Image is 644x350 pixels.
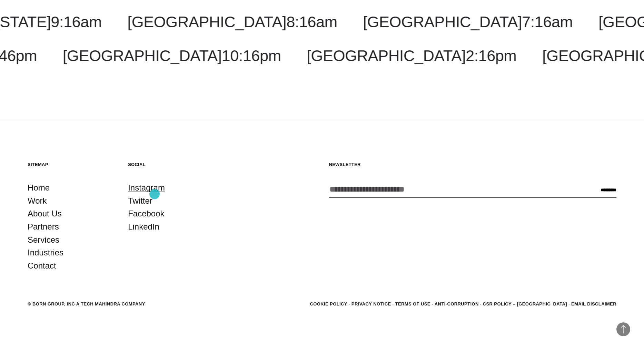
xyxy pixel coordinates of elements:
[571,301,616,307] a: Email Disclaimer
[28,259,56,272] a: Contact
[28,162,114,167] h5: Sitemap
[28,181,50,194] a: Home
[435,301,479,307] a: Anti-Corruption
[483,301,567,307] a: CSR POLICY – [GEOGRAPHIC_DATA]
[28,207,62,220] a: About Us
[28,301,145,308] div: © BORN GROUP, INC A Tech Mahindra Company
[310,301,347,307] a: Cookie Policy
[128,207,164,220] a: Facebook
[466,47,516,65] span: 2:16pm
[128,181,165,194] a: Instagram
[28,246,63,259] a: Industries
[363,13,573,31] a: [GEOGRAPHIC_DATA]7:16am
[63,47,281,65] a: [GEOGRAPHIC_DATA]10:16pm
[128,194,152,207] a: Twitter
[616,322,630,336] button: Back to Top
[28,194,47,207] a: Work
[51,13,101,31] span: 9:16am
[286,13,337,31] span: 8:16am
[351,301,391,307] a: Privacy Notice
[522,13,573,31] span: 7:16am
[395,301,430,307] a: Terms of Use
[128,162,215,167] h5: Social
[222,47,281,65] span: 10:16pm
[28,220,59,233] a: Partners
[307,47,516,65] a: [GEOGRAPHIC_DATA]2:16pm
[329,162,617,167] h5: Newsletter
[127,13,337,31] a: [GEOGRAPHIC_DATA]8:16am
[128,220,159,233] a: LinkedIn
[28,233,59,246] a: Services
